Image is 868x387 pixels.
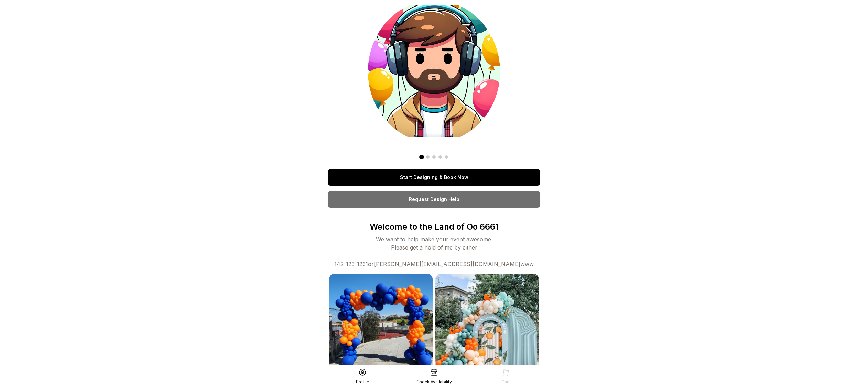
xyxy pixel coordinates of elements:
div: We want to help make your event awesome. Please get a hold of me by either or www [334,235,534,268]
div: Profile [356,379,369,385]
a: Start Designing & Book Now [328,169,540,186]
div: Check Availability [416,379,452,385]
a: [PERSON_NAME][EMAIL_ADDRESS][DOMAIN_NAME] [374,261,520,267]
div: Cart [501,379,510,385]
a: Request Design Help [328,191,540,208]
a: 142-123-1231 [334,261,368,267]
p: Welcome to the Land of Oo 6661 [334,221,534,232]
